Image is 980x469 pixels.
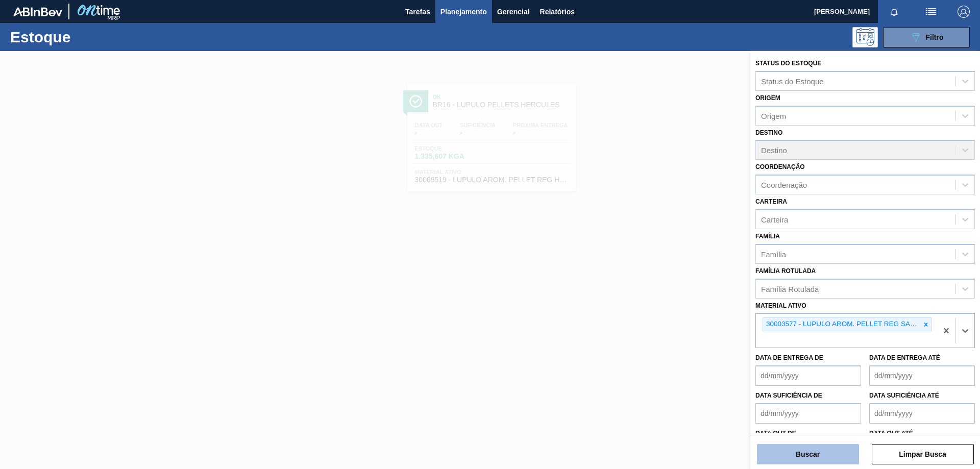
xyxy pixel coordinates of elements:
[761,215,788,224] div: Carteira
[761,250,786,258] div: Família
[958,6,970,18] img: Logout
[869,430,913,437] label: Data out até
[540,6,575,18] span: Relatórios
[405,6,430,18] span: Tarefas
[878,5,911,19] button: Notificações
[755,302,806,309] label: Material ativo
[755,403,861,424] input: dd/mm/yyyy
[755,198,787,205] label: Carteira
[755,60,821,67] label: Status do Estoque
[925,6,937,18] img: userActions
[761,111,786,120] div: Origem
[755,430,796,437] label: Data out de
[755,233,780,240] label: Família
[13,7,62,16] img: TNhmsLtSVTkK8tSr43FrP2fwEKptu5GPRR3wAAAABJRU5ErkJggg==
[761,181,807,189] div: Coordenação
[755,267,816,275] label: Família Rotulada
[755,365,861,386] input: dd/mm/yyyy
[869,403,975,424] input: dd/mm/yyyy
[761,77,824,85] div: Status do Estoque
[755,129,782,136] label: Destino
[763,318,920,331] div: 30003577 - LUPULO AROM. PELLET REG SAAZ
[10,31,163,43] h1: Estoque
[869,392,939,399] label: Data suficiência até
[869,354,940,361] label: Data de Entrega até
[440,6,487,18] span: Planejamento
[883,27,970,47] button: Filtro
[755,163,805,170] label: Coordenação
[755,392,822,399] label: Data suficiência de
[926,33,944,41] span: Filtro
[755,94,780,102] label: Origem
[761,284,819,293] div: Família Rotulada
[852,27,878,47] div: Pogramando: nenhum usuário selecionado
[497,6,530,18] span: Gerencial
[869,365,975,386] input: dd/mm/yyyy
[755,354,823,361] label: Data de Entrega de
